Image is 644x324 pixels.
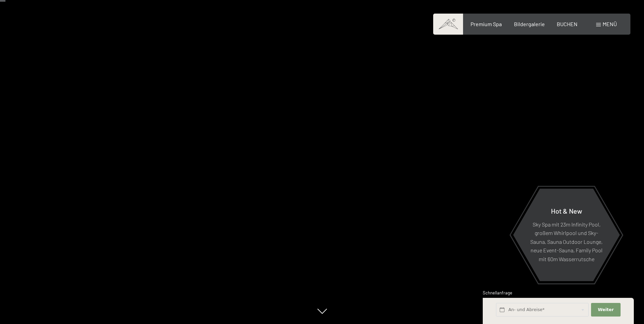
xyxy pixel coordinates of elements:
[514,21,545,27] a: Bildergalerie
[598,307,614,313] span: Weiter
[513,188,620,282] a: Hot & New Sky Spa mit 23m Infinity Pool, großem Whirlpool und Sky-Sauna, Sauna Outdoor Lounge, ne...
[530,220,603,263] p: Sky Spa mit 23m Infinity Pool, großem Whirlpool und Sky-Sauna, Sauna Outdoor Lounge, neue Event-S...
[471,21,502,27] a: Premium Spa
[603,21,617,27] span: Menü
[483,290,512,295] span: Schnellanfrage
[557,21,577,27] a: BUCHEN
[591,303,620,317] button: Weiter
[551,206,582,215] span: Hot & New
